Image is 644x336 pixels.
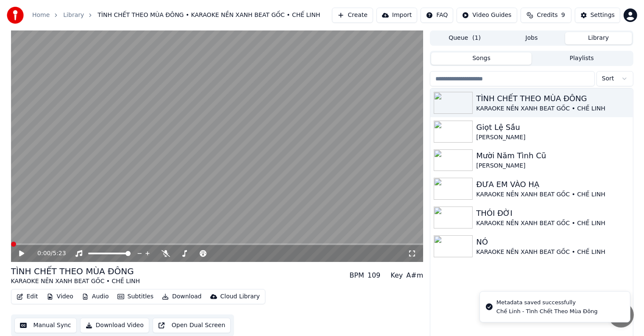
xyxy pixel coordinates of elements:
[37,249,58,258] div: /
[43,291,77,303] button: Video
[406,270,423,281] div: A#m
[561,11,565,19] span: 9
[220,292,260,301] div: Cloud Library
[602,74,614,83] span: Sort
[431,32,498,44] button: Queue
[332,8,373,23] button: Create
[153,318,231,333] button: Open Dual Screen
[476,150,629,162] div: Mười Năm Tình Cũ
[421,8,453,23] button: FAQ
[476,248,629,256] div: KARAOKE NỀN XANH BEAT GỐC • CHẾ LINH
[53,249,66,258] span: 5:23
[368,270,381,281] div: 109
[476,162,629,170] div: [PERSON_NAME]
[14,318,77,333] button: Manual Sync
[472,34,481,42] span: ( 1 )
[496,308,598,315] div: Chế Linh - Tình Chết Theo Mùa Đông
[498,32,565,44] button: Jobs
[496,298,598,307] div: Metadata saved successfully
[476,105,629,113] div: KARAOKE NỀN XANH BEAT GỐC • CHẾ LINH
[80,318,149,333] button: Download Video
[476,133,629,142] div: [PERSON_NAME]
[159,291,205,303] button: Download
[390,270,403,281] div: Key
[376,8,417,23] button: Import
[476,207,629,219] div: THÓI ĐỜI
[476,236,629,248] div: NÓ
[114,291,157,303] button: Subtitles
[98,11,320,19] span: TÌNH CHẾT THEO MÙA ĐÔNG • KARAOKE NỀN XANH BEAT GỐC • CHẾ LINH
[7,7,24,24] img: youka
[565,32,632,44] button: Library
[476,219,629,228] div: KARAOKE NỀN XANH BEAT GỐC • CHẾ LINH
[13,291,42,303] button: Edit
[63,11,84,19] a: Library
[575,8,620,23] button: Settings
[431,52,532,65] button: Songs
[476,179,629,190] div: ĐƯA EM VÀO HẠ
[521,8,572,23] button: Credits9
[476,121,629,133] div: Giọt Lệ Sầu
[37,249,50,258] span: 0:00
[32,11,320,19] nav: breadcrumb
[78,291,112,303] button: Audio
[537,11,558,19] span: Credits
[476,190,629,199] div: KARAOKE NỀN XANH BEAT GỐC • CHẾ LINH
[532,52,632,65] button: Playlists
[349,270,364,281] div: BPM
[11,265,140,277] div: TÌNH CHẾT THEO MÙA ĐÔNG
[11,277,140,286] div: KARAOKE NỀN XANH BEAT GỐC • CHẾ LINH
[457,8,517,23] button: Video Guides
[476,93,629,105] div: TÌNH CHẾT THEO MÙA ĐÔNG
[32,11,50,19] a: Home
[591,11,615,19] div: Settings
